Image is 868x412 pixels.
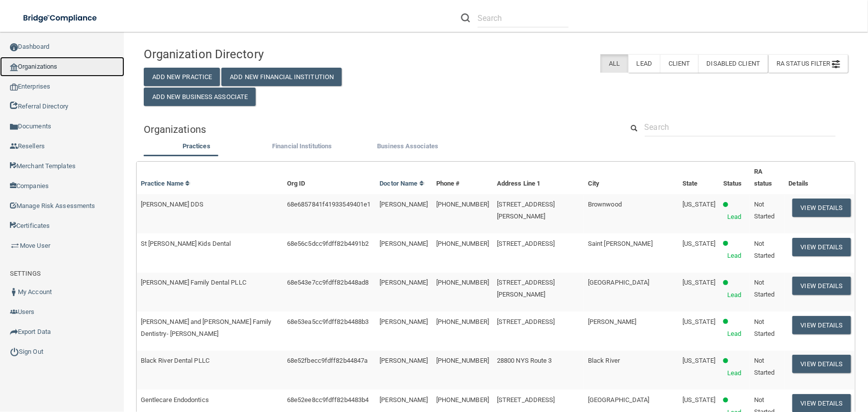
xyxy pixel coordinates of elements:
[776,60,840,67] span: RA Status Filter
[754,201,775,220] span: Not Started
[10,328,18,336] img: icon-export.b9366987.png
[436,201,489,208] span: [PHONE_NUMBER]
[380,357,428,364] span: [PERSON_NAME]
[497,279,555,298] span: [STREET_ADDRESS][PERSON_NAME]
[719,162,750,194] th: Status
[377,142,438,150] span: Business Associates
[221,68,342,86] button: Add New Financial Institution
[283,162,376,194] th: Org ID
[497,240,555,247] span: [STREET_ADDRESS]
[682,318,715,325] span: [US_STATE]
[497,318,555,325] span: [STREET_ADDRESS]
[149,140,244,152] label: Practices
[144,140,249,155] li: Practices
[588,396,650,404] span: [GEOGRAPHIC_DATA]
[588,357,620,364] span: Black River
[144,68,220,86] button: Add New Practice
[10,142,18,150] img: ic_reseller.de258add.png
[10,43,18,51] img: ic_dashboard_dark.d01f4a41.png
[682,279,715,286] span: [US_STATE]
[754,318,775,337] span: Not Started
[792,277,851,295] button: View Details
[727,367,741,379] p: Lead
[461,13,470,22] img: ic-search.3b580494.png
[254,140,350,152] label: Financial Institutions
[144,88,256,106] button: Add New Business Associate
[493,162,584,194] th: Address Line 1
[436,396,489,404] span: [PHONE_NUMBER]
[600,54,628,73] label: All
[10,84,18,91] img: enterprise.0d942306.png
[380,201,428,208] span: [PERSON_NAME]
[380,279,428,286] span: [PERSON_NAME]
[682,240,715,247] span: [US_STATE]
[436,318,489,325] span: [PHONE_NUMBER]
[478,9,569,27] input: Search
[10,268,41,280] label: SETTINGS
[144,124,608,135] h5: Organizations
[141,180,191,187] a: Practice Name
[380,240,428,247] span: [PERSON_NAME]
[588,201,622,208] span: Brownwood
[141,357,209,364] span: Black River Dental PLLC
[380,318,428,325] span: [PERSON_NAME]
[287,318,369,325] span: 68e53ea5cc9fdff82b4488b3
[792,199,851,217] button: View Details
[497,357,552,364] span: 28800 NYS Route 3
[141,201,204,208] span: [PERSON_NAME] DDS
[15,8,106,28] img: bridge_compliance_login_screen.278c3ca4.svg
[682,396,715,404] span: [US_STATE]
[497,201,555,220] span: [STREET_ADDRESS][PERSON_NAME]
[792,238,851,256] button: View Details
[141,240,231,247] span: St [PERSON_NAME] Kids Dental
[141,396,209,404] span: Gentlecare Endodontics
[141,318,272,337] span: [PERSON_NAME] and [PERSON_NAME] Family Dentistry- [PERSON_NAME]
[750,162,785,194] th: RA status
[584,162,678,194] th: City
[287,357,368,364] span: 68e52fbecc9fdff82b44847a
[436,279,489,286] span: [PHONE_NUMBER]
[380,180,424,187] a: Doctor Name
[183,142,210,150] span: Practices
[785,162,855,194] th: Details
[360,140,456,152] label: Business Associates
[10,347,19,356] img: ic_power_dark.7ecde6b1.png
[287,201,371,208] span: 68e6857841f41933549401e1
[792,355,851,373] button: View Details
[645,118,836,136] input: Search
[588,318,636,325] span: [PERSON_NAME]
[144,48,369,61] h4: Organization Directory
[727,328,741,340] p: Lead
[588,240,653,247] span: Saint [PERSON_NAME]
[141,279,246,286] span: [PERSON_NAME] Family Dental PLLC
[698,54,769,73] label: Disabled Client
[678,162,719,194] th: State
[497,396,555,404] span: [STREET_ADDRESS]
[10,288,18,296] img: ic_user_dark.df1a06c3.png
[287,240,369,247] span: 68e56c5dcc9fdff82b4491b2
[436,357,489,364] span: [PHONE_NUMBER]
[754,240,775,259] span: Not Started
[727,211,741,223] p: Lead
[10,241,20,251] img: briefcase.64adab9b.png
[10,123,18,131] img: icon-documents.8dae5593.png
[287,279,369,286] span: 68e543e7cc9fdff82b448ad8
[727,250,741,262] p: Lead
[249,140,355,155] li: Financial Institutions
[682,357,715,364] span: [US_STATE]
[272,142,332,150] span: Financial Institutions
[287,396,369,404] span: 68e52ee8cc9fdff82b4483b4
[727,289,741,301] p: Lead
[436,240,489,247] span: [PHONE_NUMBER]
[754,279,775,298] span: Not Started
[832,60,840,68] img: icon-filter@2x.21656d0b.png
[355,140,461,155] li: Business Associate
[792,316,851,334] button: View Details
[754,357,775,376] span: Not Started
[628,54,660,73] label: Lead
[432,162,493,194] th: Phone #
[588,279,650,286] span: [GEOGRAPHIC_DATA]
[380,396,428,404] span: [PERSON_NAME]
[682,201,715,208] span: [US_STATE]
[10,63,18,71] img: organization-icon.f8decf85.png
